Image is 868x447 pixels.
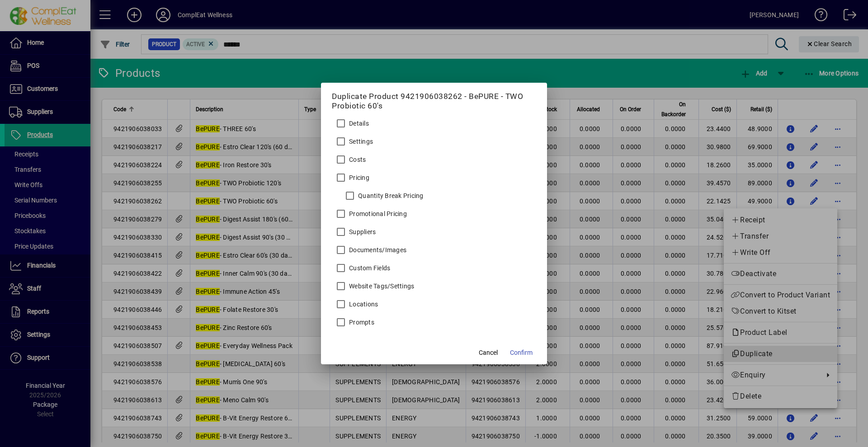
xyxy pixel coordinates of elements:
[510,348,533,358] span: Confirm
[347,173,369,182] label: Pricing
[474,344,503,361] button: Cancel
[479,348,498,358] span: Cancel
[347,245,406,254] label: Documents/Images
[347,155,366,164] label: Costs
[347,227,376,236] label: Suppliers
[347,137,373,146] label: Settings
[347,263,390,273] label: Custom Fields
[347,300,378,309] label: Locations
[506,344,536,361] button: Confirm
[332,92,536,111] h5: Duplicate Product 9421906038262 - BePURE - TWO Probiotic 60's
[347,318,374,327] label: Prompts
[347,119,369,128] label: Details
[347,282,414,291] label: Website Tags/Settings
[356,191,424,200] label: Quantity Break Pricing
[347,209,407,218] label: Promotional Pricing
